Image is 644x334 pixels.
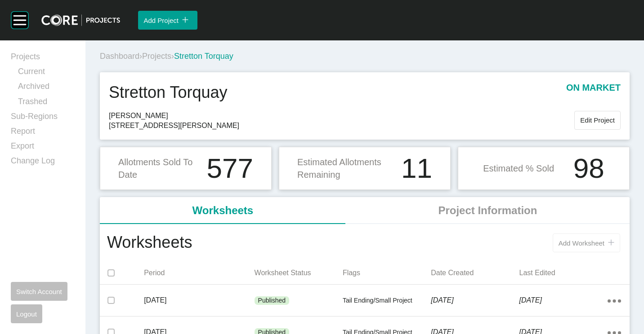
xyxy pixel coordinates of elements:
[573,154,604,182] h1: 98
[574,111,621,130] button: Edit Project
[580,116,615,124] span: Edit Project
[143,17,179,24] span: Add Project
[559,239,604,247] span: Add Worksheet
[174,52,233,61] span: Stretton Torquay
[343,268,431,278] p: Flags
[109,111,574,121] span: [PERSON_NAME]
[139,52,142,61] span: ›
[11,126,75,141] a: Report
[11,155,75,170] a: Change Log
[11,111,75,126] a: Sub-Regions
[18,66,75,81] a: Current
[138,11,197,30] button: Add Project
[207,154,253,182] h1: 577
[18,81,75,96] a: Archived
[519,295,608,305] p: [DATE]
[16,288,62,295] span: Switch Account
[566,81,621,104] p: on market
[144,268,254,278] p: Period
[100,197,346,224] li: Worksheets
[11,282,67,301] button: Switch Account
[142,52,171,61] a: Projects
[11,141,75,155] a: Export
[258,296,286,305] p: Published
[553,233,620,252] button: Add Worksheet
[16,310,37,318] span: Logout
[255,268,343,278] p: Worksheet Status
[431,268,519,278] p: Date Created
[431,295,519,305] p: [DATE]
[343,296,431,305] p: Tail Ending/Small Project
[519,268,608,278] p: Last Edited
[11,51,75,66] a: Projects
[18,96,75,111] a: Trashed
[144,295,254,305] p: [DATE]
[118,156,201,181] p: Allotments Sold To Date
[100,52,139,61] a: Dashboard
[11,304,42,323] button: Logout
[109,81,228,104] h1: Stretton Torquay
[401,154,432,182] h1: 11
[109,121,574,131] span: [STREET_ADDRESS][PERSON_NAME]
[107,231,192,255] h1: Worksheets
[346,197,630,224] li: Project Information
[297,156,396,181] p: Estimated Allotments Remaining
[483,162,554,175] p: Estimated % Sold
[171,52,174,61] span: ›
[41,14,120,26] img: core-logo-dark.3138cae2.png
